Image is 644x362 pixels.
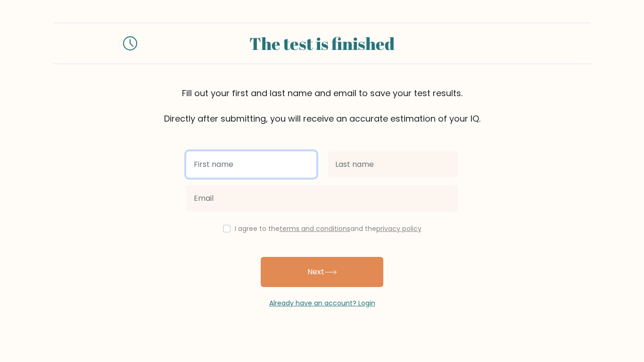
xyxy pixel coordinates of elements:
div: The test is finished [149,31,495,56]
input: Last name [328,151,458,178]
input: Email [186,185,458,212]
label: I agree to the and the [235,224,421,233]
input: First name [186,151,316,178]
div: Fill out your first and last name and email to save your test results. Directly after submitting,... [53,87,591,125]
a: Already have an account? Login [269,298,375,308]
button: Next [261,257,383,287]
a: terms and conditions [280,224,350,233]
a: privacy policy [376,224,421,233]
